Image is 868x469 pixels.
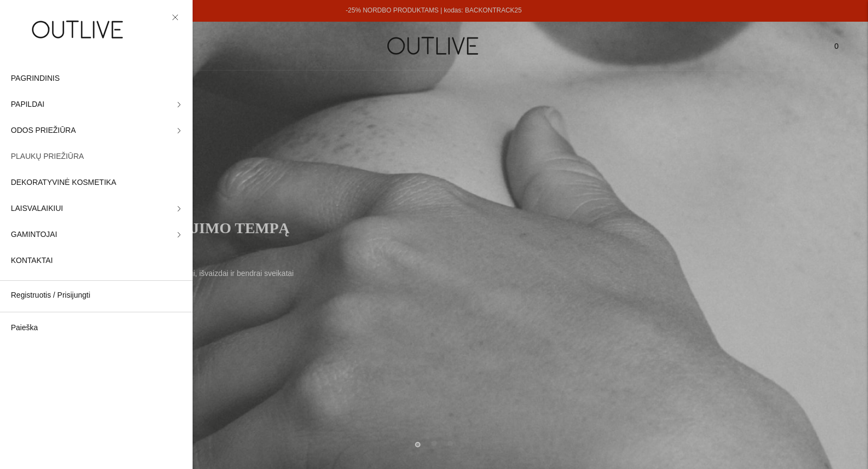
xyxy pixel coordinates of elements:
span: PAPILDAI [11,98,44,111]
img: OUTLIVE [11,11,146,48]
span: GAMINTOJAI [11,228,57,241]
span: LAISVALAIKIUI [11,202,63,215]
span: PLAUKŲ PRIEŽIŪRA [11,150,84,163]
span: KONTAKTAI [11,254,53,267]
span: ODOS PRIEŽIŪRA [11,124,76,137]
span: PAGRINDINIS [11,72,60,85]
span: DEKORATYVINĖ KOSMETIKA [11,176,116,189]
